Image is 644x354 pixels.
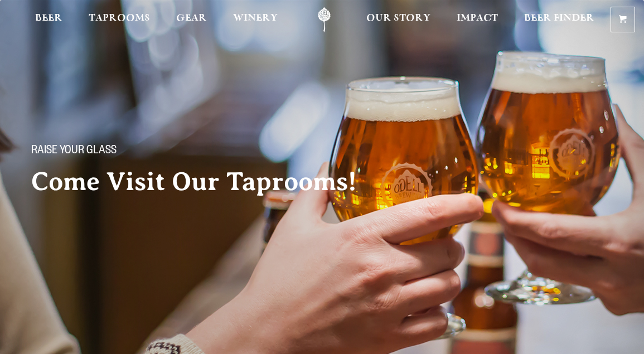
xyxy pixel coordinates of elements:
span: Taprooms [89,14,150,23]
a: Our Story [359,7,438,32]
a: Beer [28,7,70,32]
h2: Come Visit Our Taprooms! [31,168,379,196]
a: Gear [169,7,214,32]
span: Impact [457,14,498,23]
a: Taprooms [81,7,157,32]
span: Raise your glass [31,144,117,159]
a: Beer Finder [517,7,602,32]
a: Winery [226,7,285,32]
span: Our Story [366,14,430,23]
span: Winery [233,14,278,23]
a: Impact [449,7,505,32]
a: Odell Home [303,7,345,32]
span: Gear [176,14,207,23]
span: Beer [35,14,62,23]
span: Beer Finder [524,14,594,23]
